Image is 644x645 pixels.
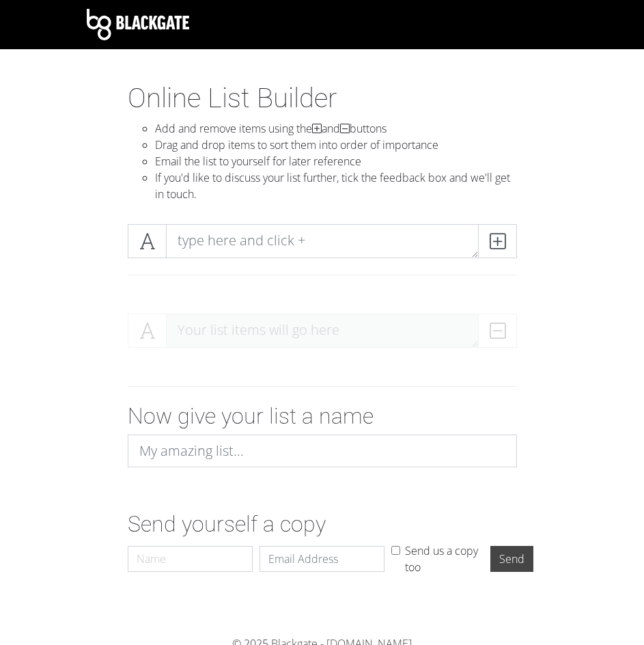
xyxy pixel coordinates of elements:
h2: Now give your list a name [128,403,517,429]
li: Email the list to yourself for later reference [155,153,517,169]
li: Add and remove items using the and buttons [155,120,517,137]
input: Send [490,546,533,572]
label: Send us a copy too [405,543,484,575]
input: My amazing list... [128,435,517,467]
input: Email Address [260,546,384,572]
li: If you'd like to discuss your list further, tick the feedback box and we'll get in touch. [155,169,517,202]
h1: Online List Builder [128,82,517,115]
h2: Send yourself a copy [128,511,517,537]
input: Name [128,546,253,572]
img: Blackgate [87,9,189,40]
li: Drag and drop items to sort them into order of importance [155,137,517,153]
